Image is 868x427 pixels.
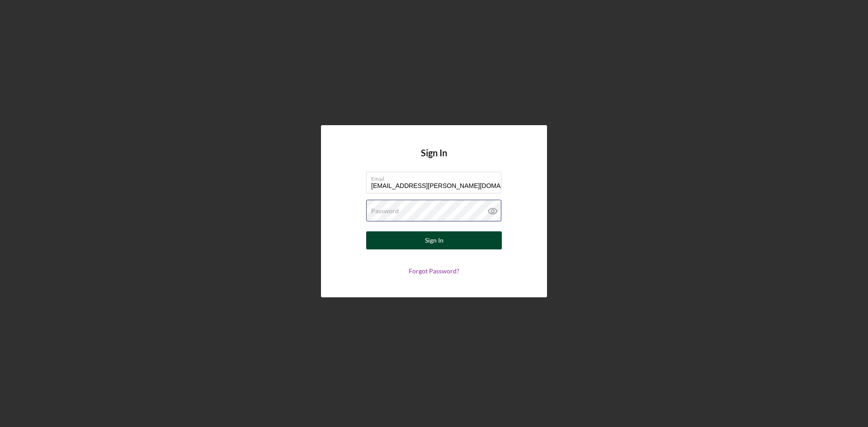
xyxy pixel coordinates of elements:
[409,267,459,275] a: Forgot Password?
[371,207,399,215] label: Password
[371,172,501,182] label: Email
[421,148,447,172] h4: Sign In
[366,231,502,249] button: Sign In
[425,231,443,249] div: Sign In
